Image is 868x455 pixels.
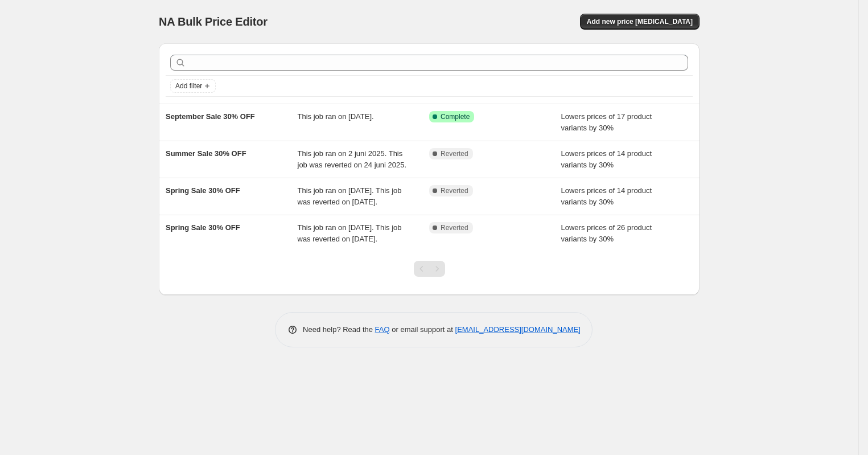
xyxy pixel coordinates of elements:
[298,112,374,121] span: This job ran on [DATE].
[580,14,700,30] button: Add new price [MEDICAL_DATA]
[298,223,402,243] span: This job ran on [DATE]. This job was reverted on [DATE].
[166,112,255,121] span: September Sale 30% OFF
[375,325,390,334] a: FAQ
[561,149,652,169] span: Lowers prices of 14 product variants by 30%
[561,223,652,243] span: Lowers prices of 26 product variants by 30%
[414,261,445,277] nav: Pagination
[587,17,693,26] span: Add new price [MEDICAL_DATA]
[561,186,652,206] span: Lowers prices of 14 product variants by 30%
[455,325,581,334] a: [EMAIL_ADDRESS][DOMAIN_NAME]
[561,112,652,132] span: Lowers prices of 17 product variants by 30%
[166,186,240,195] span: Spring Sale 30% OFF
[166,223,240,232] span: Spring Sale 30% OFF
[166,149,246,158] span: Summer Sale 30% OFF
[170,79,216,93] button: Add filter
[441,223,468,232] span: Reverted
[390,325,455,334] span: or email support at
[159,15,268,28] span: NA Bulk Price Editor
[441,112,470,121] span: Complete
[298,149,407,169] span: This job ran on 2 juni 2025. This job was reverted on 24 juni 2025.
[441,186,468,195] span: Reverted
[441,149,468,158] span: Reverted
[298,186,402,206] span: This job ran on [DATE]. This job was reverted on [DATE].
[175,81,202,91] span: Add filter
[303,325,375,334] span: Need help? Read the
